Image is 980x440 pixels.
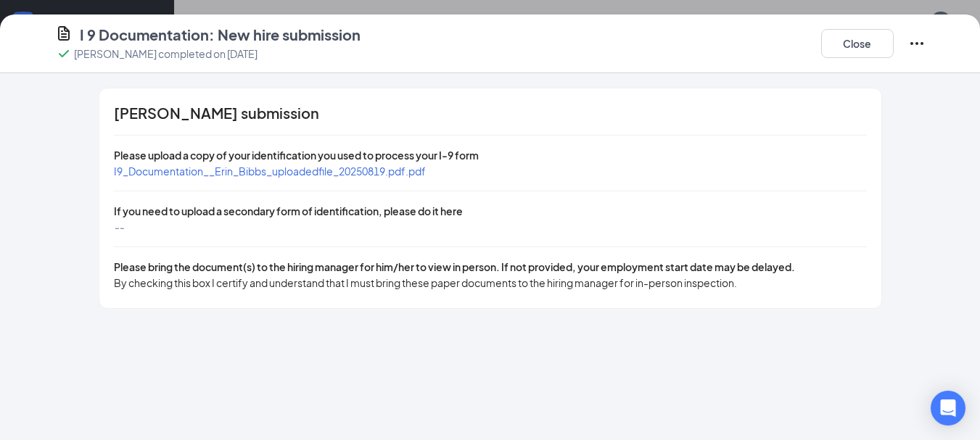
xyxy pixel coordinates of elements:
[114,204,463,217] span: If you need to upload a secondary form of identification, please do it here
[821,29,894,58] button: Close
[931,391,965,426] div: Open Intercom Messenger
[114,276,737,289] span: By checking this box I certify and understand that I must bring these paper documents to the hiri...
[114,260,795,273] span: Please bring the document(s) to the hiring manager for him/her to view in person. If not provided...
[114,220,124,233] span: --
[74,46,258,61] p: [PERSON_NAME] completed on [DATE]
[114,165,426,178] a: I9_Documentation__Erin_Bibbs_uploadedfile_20250819.pdf.pdf
[908,35,926,52] svg: Ellipses
[55,25,73,42] svg: CustomFormIcon
[80,25,361,45] h4: I 9 Documentation: New hire submission
[114,149,479,162] span: Please upload a copy of your identification you used to process your I-9 form
[55,45,73,62] svg: Checkmark
[114,106,319,120] span: [PERSON_NAME] submission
